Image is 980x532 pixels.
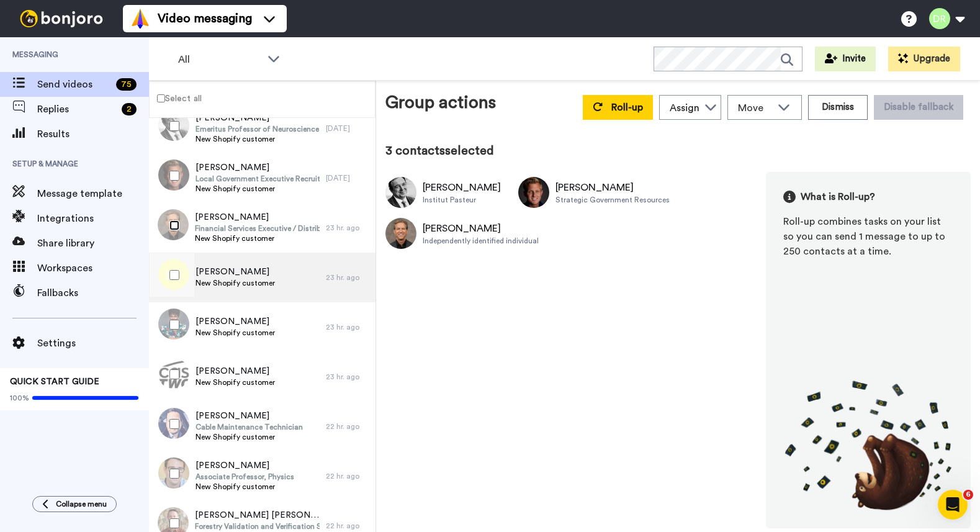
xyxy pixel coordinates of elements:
[423,221,539,236] div: [PERSON_NAME]
[196,278,275,288] span: New Shopify customer
[130,9,150,29] img: vm-color.svg
[326,372,369,382] div: 23 hr. ago
[195,233,320,243] span: New Shopify customer
[195,521,320,531] span: Forestry Validation and Verification Sector Manager
[611,102,643,112] span: Roll-up
[326,173,369,183] div: [DATE]
[196,482,294,492] span: New Shopify customer
[195,509,320,521] span: [PERSON_NAME] [PERSON_NAME]
[196,422,303,432] span: Cable Maintenance Technician
[808,95,868,120] button: Dismiss
[37,236,149,251] span: Share library
[196,161,320,174] span: [PERSON_NAME]
[938,490,968,520] iframe: Intercom live chat
[583,95,653,120] button: Roll-up
[37,286,149,300] span: Fallbacks
[963,490,973,500] span: 6
[326,273,369,282] div: 23 hr. ago
[670,101,699,115] div: Assign
[196,377,275,387] span: New Shopify customer
[37,102,117,117] span: Replies
[888,47,960,71] button: Upgrade
[738,101,771,115] span: Move
[196,328,275,338] span: New Shopify customer
[385,90,496,120] div: Group actions
[326,521,369,531] div: 22 hr. ago
[15,10,108,27] img: bj-logo-header-white.svg
[37,211,149,226] span: Integrations
[157,94,165,102] input: Select all
[196,410,303,422] span: [PERSON_NAME]
[196,134,319,144] span: New Shopify customer
[37,261,149,276] span: Workspaces
[326,322,369,332] div: 23 hr. ago
[122,103,137,115] div: 2
[385,142,971,160] div: 3 contacts selected
[37,77,111,92] span: Send videos
[196,459,294,472] span: [PERSON_NAME]
[874,95,963,120] button: Disable fallback
[56,499,107,509] span: Collapse menu
[196,124,319,134] span: Emeritus Professor of Neuroscience
[423,180,501,195] div: [PERSON_NAME]
[326,223,369,233] div: 23 hr. ago
[196,112,319,124] span: [PERSON_NAME]
[116,78,137,91] div: 75
[37,127,149,142] span: Results
[196,472,294,482] span: Associate Professor, Physics
[196,365,275,377] span: [PERSON_NAME]
[196,184,320,194] span: New Shopify customer
[783,214,953,259] div: Roll-up combines tasks on your list so you can send 1 message to up to 250 contacts at a time.
[385,218,416,249] img: Image of JOHN BURHOE
[37,186,149,201] span: Message template
[196,315,275,328] span: [PERSON_NAME]
[801,189,875,204] span: What is Roll-up?
[32,496,117,512] button: Collapse menu
[555,180,670,195] div: [PERSON_NAME]
[326,471,369,481] div: 22 hr. ago
[158,10,252,27] span: Video messaging
[326,422,369,431] div: 22 hr. ago
[518,177,549,208] img: Image of Kevin Knutson
[195,223,320,233] span: Financial Services Executive / Distribution Leader
[178,52,261,67] span: All
[10,377,99,386] span: QUICK START GUIDE
[385,177,416,208] img: Image of Jean Changeux
[423,236,539,246] div: Independently identified individual
[196,266,275,278] span: [PERSON_NAME]
[815,47,876,71] button: Invite
[196,432,303,442] span: New Shopify customer
[150,91,202,106] label: Select all
[783,380,953,511] img: joro-roll.png
[423,195,501,205] div: Institut Pasteur
[195,211,320,223] span: [PERSON_NAME]
[37,336,149,351] span: Settings
[10,393,29,403] span: 100%
[196,174,320,184] span: Local Government Executive Recruiter
[326,124,369,133] div: [DATE]
[555,195,670,205] div: Strategic Government Resources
